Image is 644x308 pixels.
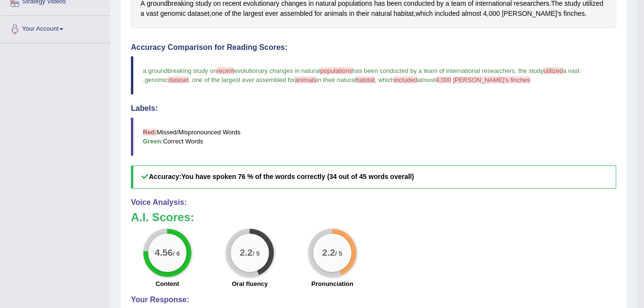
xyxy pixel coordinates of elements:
[453,76,530,83] span: [PERSON_NAME]'s finches
[394,9,414,19] span: Click to see word definition
[224,9,230,19] span: Click to see word definition
[143,129,157,136] b: Red:
[394,76,417,83] span: included
[434,9,459,19] span: Click to see word definition
[311,279,353,288] label: Pronunciation
[280,9,313,19] span: Click to see word definition
[375,76,394,83] span: , which
[356,9,369,19] span: Click to see word definition
[489,9,500,19] span: Click to see word definition
[502,9,562,19] span: Click to see word definition
[211,9,222,19] span: Click to see word definition
[0,16,110,40] a: Your Account
[563,67,580,74] span: a vast
[131,166,616,188] h5: Accuracy:
[131,296,616,304] h4: Your Response:
[483,9,487,19] span: Click to see word definition
[131,43,616,52] h4: Accuracy Comparison for Reading Scores:
[349,9,354,19] span: Click to see word definition
[316,76,356,83] span: in their natural
[417,76,435,83] span: almost
[234,67,320,74] span: evolutionary changes in natural
[436,76,452,83] span: 4,000
[371,9,392,19] span: Click to see word definition
[240,247,253,258] big: 2.2
[315,9,322,19] span: Click to see word definition
[131,118,616,156] blockquote: Missed/Mispronounced Words Correct Words
[352,67,544,74] span: has been conducted by a team of international researchers. the study
[131,211,194,224] b: A.I. Scores:
[356,76,375,83] span: habitat
[143,76,145,83] span: .
[188,76,295,83] span: , one of the largest ever assembled for
[173,250,180,257] small: / 6
[168,76,189,83] span: dataset
[217,67,234,74] span: recent
[416,9,433,19] span: Click to see word definition
[265,9,278,19] span: Click to see word definition
[543,67,562,74] span: utilized
[146,9,159,19] span: Click to see word definition
[181,173,414,180] b: You have spoken 76 % of the words correctly (34 out of 45 words overall)
[461,9,481,19] span: Click to see word definition
[145,76,168,83] span: genomic
[131,198,616,207] h4: Voice Analysis:
[131,104,616,113] h4: Labels:
[143,138,163,145] b: Green:
[335,250,342,257] small: / 5
[155,247,173,258] big: 4.56
[141,9,144,19] span: Click to see word definition
[253,250,260,257] small: / 5
[324,9,347,19] span: Click to see word definition
[243,9,263,19] span: Click to see word definition
[563,9,585,19] span: Click to see word definition
[155,279,179,288] label: Content
[320,67,352,74] span: populations
[187,9,210,19] span: Click to see word definition
[322,247,335,258] big: 2.2
[160,9,186,19] span: Click to see word definition
[295,76,316,83] span: animals
[143,67,217,74] span: a groundbreaking study on
[232,279,268,288] label: Oral fluency
[232,9,241,19] span: Click to see word definition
